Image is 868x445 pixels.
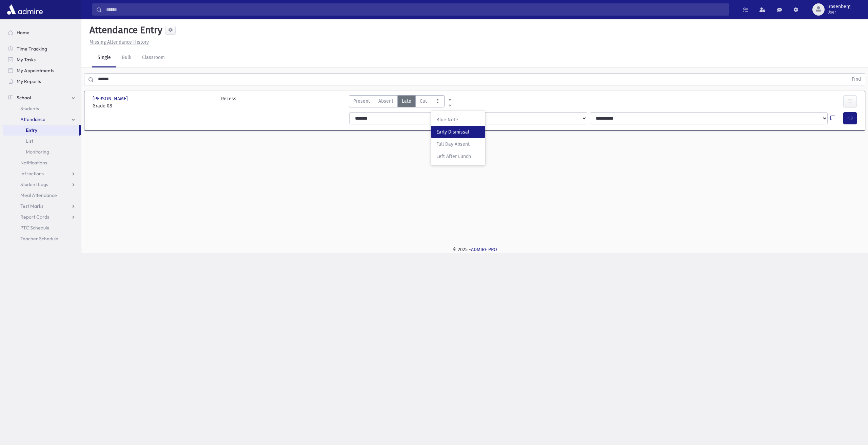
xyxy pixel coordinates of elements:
[26,127,37,133] span: Entry
[3,201,81,211] a: Test Marks
[20,160,47,166] span: Notifications
[378,98,393,105] span: Absent
[3,190,81,201] a: Meal Attendance
[221,95,236,109] div: Recess
[827,4,850,9] span: lrosenberg
[3,54,81,65] a: My Tasks
[827,9,850,15] span: User
[3,222,81,233] a: PTC Schedule
[3,146,81,157] a: Monitoring
[26,149,49,155] span: Monitoring
[26,138,33,144] span: List
[471,247,497,252] a: ADMIRE PRO
[20,192,57,198] span: Meal Attendance
[3,92,81,103] a: School
[90,39,149,45] u: Missing Attendance History
[92,246,857,253] div: © 2025 -
[137,48,170,67] a: Classroom
[436,128,480,136] span: Early Dismissal
[3,125,79,136] a: Entry
[20,236,58,242] span: Teacher Schedule
[420,98,427,105] span: Cut
[102,3,729,16] input: Search
[20,214,49,220] span: Report Cards
[3,114,81,125] a: Attendance
[3,157,81,168] a: Notifications
[436,116,480,123] span: Blue Note
[402,98,411,105] span: Late
[436,141,480,148] span: Full Day Absent
[20,181,48,187] span: Student Logs
[17,78,41,84] span: My Reports
[3,168,81,179] a: Infractions
[436,153,480,160] span: Left After Lunch
[20,105,39,112] span: Students
[20,116,45,122] span: Attendance
[3,27,81,38] a: Home
[3,233,81,244] a: Teacher Schedule
[92,48,116,67] a: Single
[20,203,43,209] span: Test Marks
[17,46,47,52] span: Time Tracking
[848,74,865,85] button: Find
[3,103,81,114] a: Students
[93,95,129,102] span: [PERSON_NAME]
[353,98,370,105] span: Present
[87,24,162,36] h5: Attendance Entry
[17,57,36,63] span: My Tasks
[3,136,81,146] a: List
[3,179,81,190] a: Student Logs
[20,170,44,177] span: Infractions
[17,67,54,74] span: My Appointments
[3,65,81,76] a: My Appointments
[17,95,31,101] span: School
[87,39,149,45] a: Missing Attendance History
[3,211,81,222] a: Report Cards
[349,95,445,109] div: AttTypes
[93,102,214,109] span: Grade 08
[3,76,81,87] a: My Reports
[17,29,29,36] span: Home
[20,225,50,231] span: PTC Schedule
[3,43,81,54] a: Time Tracking
[5,3,44,16] img: AdmirePro
[116,48,137,67] a: Bulk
